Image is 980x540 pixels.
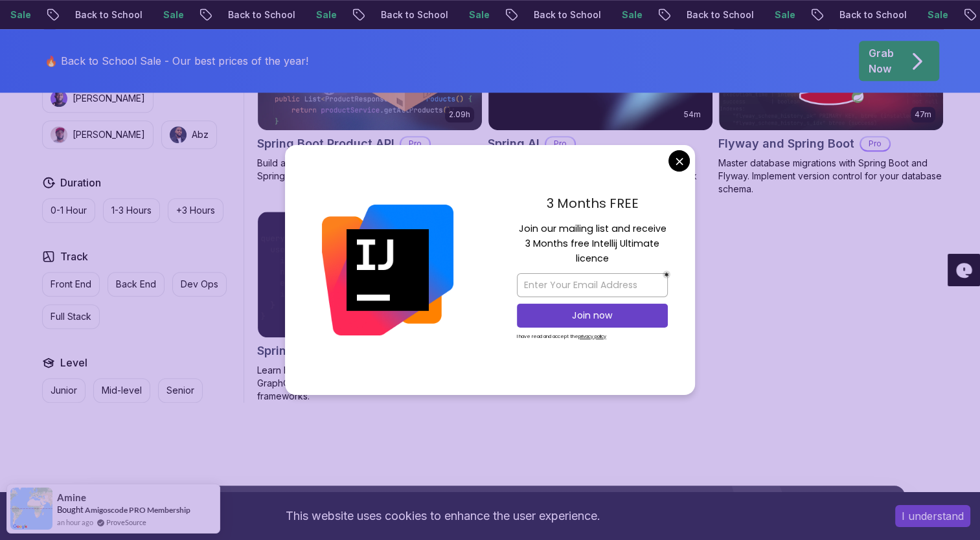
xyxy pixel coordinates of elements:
[192,128,209,141] p: Abz
[111,204,152,217] p: 1-3 Hours
[60,249,88,264] h2: Track
[42,378,85,403] button: Junior
[352,8,440,21] p: Back to School
[108,272,165,297] button: Back End
[718,157,944,196] p: Master database migrations with Spring Boot and Flyway. Implement version control for your databa...
[85,504,190,515] a: Amigoscode PRO Membership
[45,53,308,69] p: 🔥 Back to School Sale - Our best prices of the year!
[869,45,894,76] p: Grab Now
[57,504,84,515] span: Bought
[106,517,146,528] a: ProveSource
[168,198,223,223] button: +3 Hours
[166,384,194,397] p: Senior
[170,126,187,143] img: instructor img
[258,212,482,337] img: Spring for GraphQL card
[257,364,483,403] p: Learn how to build efficient, flexible APIs using GraphQL and integrate them with modern front-en...
[488,4,713,196] a: Spring AI card54mSpring AIProWelcome to the Spring AI course! Learn to build intelligent applicat...
[895,505,970,527] button: Accept cookies
[93,378,150,403] button: Mid-level
[102,384,142,397] p: Mid-level
[718,135,854,153] h2: Flyway and Spring Boot
[46,8,134,21] p: Back to School
[176,204,215,217] p: +3 Hours
[51,90,67,107] img: instructor img
[10,502,876,530] div: This website uses cookies to enhance the user experience.
[57,492,86,503] span: Amine
[42,198,95,223] button: 0-1 Hour
[42,120,154,149] button: instructor img[PERSON_NAME]
[449,109,470,120] p: 2.09h
[440,8,481,21] p: Sale
[51,310,91,323] p: Full Stack
[199,8,287,21] p: Back to School
[181,278,218,291] p: Dev Ops
[593,8,634,21] p: Sale
[488,135,540,153] h2: Spring AI
[73,128,145,141] p: [PERSON_NAME]
[810,8,898,21] p: Back to School
[287,8,328,21] p: Sale
[718,4,944,196] a: Flyway and Spring Boot card47mFlyway and Spring BootProMaster database migrations with Spring Boo...
[861,137,889,150] p: Pro
[42,304,100,329] button: Full Stack
[103,198,160,223] button: 1-3 Hours
[51,126,67,143] img: instructor img
[73,92,145,105] p: [PERSON_NAME]
[10,488,52,530] img: provesource social proof notification image
[51,384,77,397] p: Junior
[684,109,701,120] p: 54m
[116,278,156,291] p: Back End
[546,137,575,150] p: Pro
[158,378,203,403] button: Senior
[134,8,176,21] p: Sale
[257,342,367,360] h2: Spring for GraphQL
[42,272,100,297] button: Front End
[898,8,940,21] p: Sale
[505,8,593,21] p: Back to School
[257,135,394,153] h2: Spring Boot Product API
[51,204,87,217] p: 0-1 Hour
[161,120,217,149] button: instructor imgAbz
[257,4,483,183] a: Spring Boot Product API card2.09hSpring Boot Product APIProBuild a fully functional Product API f...
[51,278,91,291] p: Front End
[60,175,101,190] h2: Duration
[657,8,746,21] p: Back to School
[257,157,483,183] p: Build a fully functional Product API from scratch with Spring Boot.
[746,8,787,21] p: Sale
[60,355,87,370] h2: Level
[57,517,93,528] span: an hour ago
[915,109,931,120] p: 47m
[401,137,429,150] p: Pro
[257,211,483,403] a: Spring for GraphQL card1.17hSpring for GraphQLProLearn how to build efficient, flexible APIs usin...
[172,272,227,297] button: Dev Ops
[42,84,154,113] button: instructor img[PERSON_NAME]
